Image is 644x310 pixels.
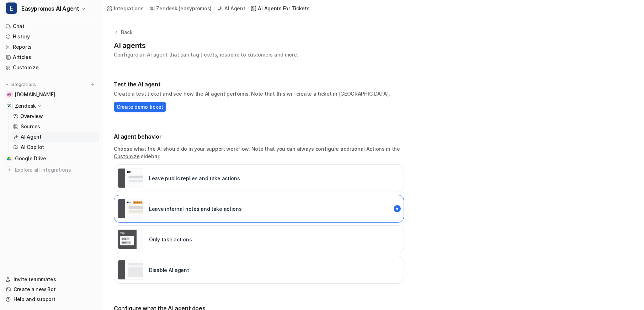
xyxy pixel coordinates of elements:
[21,133,42,140] p: AI Agent
[7,104,11,108] img: Zendesk
[7,92,11,97] img: www.easypromosapp.com
[11,82,36,87] p: Integrations
[248,5,249,12] span: /
[6,166,13,173] img: explore all integrations
[258,5,309,12] div: AI Agents for tickets
[118,229,143,249] img: Only take actions
[3,90,99,100] a: www.easypromosapp.com[DOMAIN_NAME]
[21,144,44,151] p: AI Copilot
[224,5,245,12] div: AI Agent
[118,199,143,219] img: Leave internal notes and take actions
[10,122,99,132] a: Sources
[251,5,309,12] a: AI Agents for tickets
[117,103,163,111] span: Create demo ticket
[3,154,99,164] a: Google DriveGoogle Drive
[3,32,99,42] a: History
[3,274,99,284] a: Invite teammates
[118,168,143,188] img: Leave public replies and take actions
[15,155,46,162] span: Google Drive
[114,145,404,160] p: Choose what the AI should do in your support workflow. Note that you can always configure additio...
[118,260,143,280] img: Disable AI agent
[107,5,144,12] a: Integrations
[114,256,404,284] div: paused::disabled
[114,5,144,12] div: Integrations
[20,113,43,120] p: Overview
[149,5,212,12] a: Zendesk(easypromos)
[7,156,11,161] img: Google Drive
[3,165,99,175] a: Explore all integrations
[3,42,99,52] a: Reports
[214,5,215,12] span: /
[15,91,55,98] span: [DOMAIN_NAME]
[179,5,212,12] p: ( easypromos )
[114,40,298,51] h1: AI agents
[149,236,192,243] p: Only take actions
[114,164,404,192] div: live::external_reply
[217,5,245,12] a: AI Agent
[114,80,404,89] h2: Test the AI agent
[149,205,242,213] p: Leave internal notes and take actions
[10,132,99,142] a: AI Agent
[21,4,79,14] span: Easypromos AI Agent
[114,102,166,112] button: Create demo ticket
[149,266,189,274] p: Disable AI agent
[3,284,99,294] a: Create a new Bot
[114,132,404,141] p: AI agent behavior
[3,52,99,62] a: Articles
[3,294,99,304] a: Help and support
[114,225,404,253] div: live::disabled
[21,123,40,130] p: Sources
[10,111,99,121] a: Overview
[114,153,139,159] a: Customize
[3,63,99,73] a: Customize
[114,51,298,58] p: Configure an AI agent that can tag tickets, respond to customers and more.
[15,164,96,176] span: Explore all integrations
[149,175,240,182] p: Leave public replies and take actions
[6,2,17,14] span: E
[156,5,177,12] p: Zendesk
[15,102,36,109] p: Zendesk
[121,28,133,36] p: Back
[146,5,147,12] span: /
[90,82,95,87] img: menu_add.svg
[3,21,99,31] a: Chat
[4,82,9,87] img: expand menu
[114,195,404,223] div: live::internal_reply
[10,142,99,152] a: AI Copilot
[114,90,404,97] p: Create a test ticket and see how the AI agent performs. Note that this will create a ticket in [G...
[3,81,38,88] button: Integrations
